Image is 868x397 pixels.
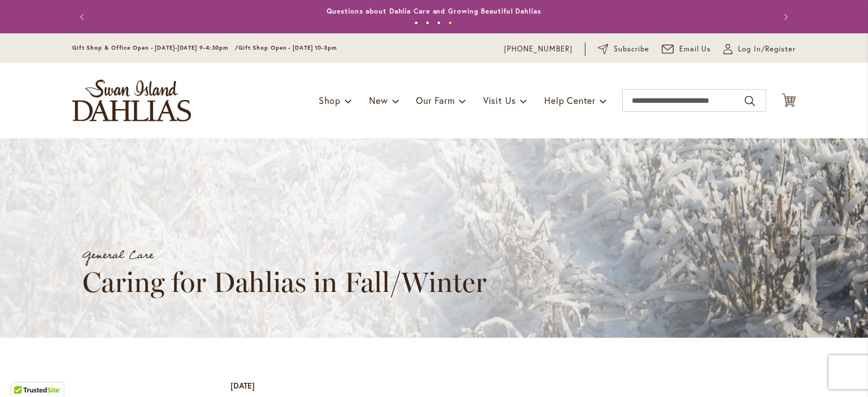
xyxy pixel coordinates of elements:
a: Email Us [662,43,711,55]
span: Visit Us [483,94,516,106]
a: store logo [72,80,191,121]
span: Log In/Register [738,43,796,55]
span: Help Center [544,94,596,106]
span: Shop [319,94,341,106]
button: Previous [72,6,95,28]
span: Subscribe [614,43,649,55]
a: Subscribe [598,43,649,55]
button: 4 of 4 [448,21,452,25]
a: Questions about Dahlia Care and Growing Beautiful Dahlias [327,7,541,15]
span: New [369,94,388,106]
span: Our Farm [416,94,454,106]
span: Email Us [679,43,711,55]
a: General Care [83,245,153,266]
button: 3 of 4 [437,21,441,25]
span: Gift Shop & Office Open - [DATE]-[DATE] 9-4:30pm / [72,44,238,51]
a: Log In/Register [723,43,796,55]
button: 2 of 4 [426,21,429,25]
button: Next [773,6,796,28]
span: Gift Shop Open - [DATE] 10-3pm [238,44,337,51]
button: 1 of 4 [414,21,418,25]
a: [PHONE_NUMBER] [504,43,572,55]
h1: Caring for Dahlias in Fall/Winter [83,266,625,299]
